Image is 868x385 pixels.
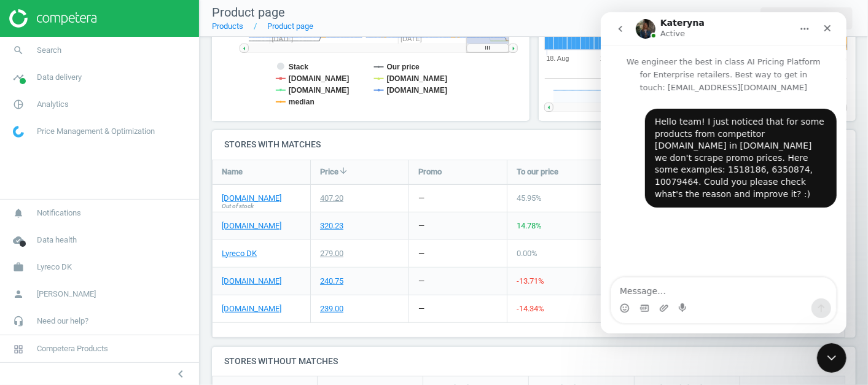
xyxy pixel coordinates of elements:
i: headset_mic [7,309,30,333]
tspan: median [289,98,315,106]
a: [DOMAIN_NAME] [222,220,281,231]
i: timeline [7,66,30,89]
img: ajHJNr6hYgQAAAAASUVORK5CYII= [9,9,96,28]
div: 240.75 [320,276,343,287]
i: notifications [7,201,30,225]
tspan: [DOMAIN_NAME] [387,74,448,83]
h4: Stores with matches [212,130,856,159]
img: wGWNvw8QSZomAAAAABJRU5ErkJggg== [13,126,24,138]
div: 239.00 [320,303,343,314]
div: — [418,193,424,204]
div: 407.20 [320,193,343,204]
span: Lyreco DK [37,262,72,273]
tspan: [DOMAIN_NAME] [289,86,350,95]
i: work [7,255,30,279]
a: [DOMAIN_NAME] [222,276,281,287]
i: arrow_downward [338,166,348,176]
span: Name [222,166,243,177]
div: — [418,220,424,231]
i: search [7,39,30,62]
span: -13.71 % [517,276,544,286]
span: Analytics [37,99,69,110]
span: Competera Products [37,343,108,354]
tspan: 15. Sep [823,55,846,63]
span: 14.78 % [517,221,542,230]
span: Out of stock [222,202,254,211]
span: Data health [37,235,77,246]
div: — [418,276,424,287]
button: chevron_left [165,366,196,382]
iframe: Intercom live chat [817,343,846,373]
a: Product page [267,21,313,31]
span: To our price [517,166,558,177]
a: [DOMAIN_NAME] [222,303,281,314]
span: Data delivery [37,72,82,83]
div: — [418,248,424,259]
span: Search [37,45,61,56]
a: Lyreco DK [222,248,257,259]
h4: Stores without matches [212,347,856,376]
tspan: [DOMAIN_NAME] [387,86,448,95]
a: Products [212,21,243,31]
span: Price Management & Optimization [37,126,155,137]
tspan: 1. Sep [600,55,620,63]
tspan: 18. Aug [546,55,569,63]
span: Product page [212,5,285,20]
span: 45.95 % [517,193,542,203]
i: chevron_left [173,367,188,381]
span: Price [320,166,338,177]
div: 279.00 [320,248,343,259]
tspan: Stack [289,63,308,71]
span: Notifications [37,208,81,219]
div: — [418,303,424,314]
i: cloud_done [7,228,30,252]
i: pie_chart_outlined [7,93,30,116]
button: extensionProduct details [760,7,853,29]
iframe: Intercom live chat [601,12,846,333]
i: person [7,282,30,306]
div: 320.23 [320,220,343,231]
span: 0.00 % [517,249,538,258]
span: [PERSON_NAME] [37,289,96,300]
tspan: Our price [387,63,420,71]
span: Promo [418,166,442,177]
span: -14.34 % [517,304,544,313]
a: [DOMAIN_NAME] [222,193,281,204]
text: 0 [843,42,847,50]
span: Need our help? [37,316,88,327]
tspan: [DOMAIN_NAME] [289,74,350,83]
